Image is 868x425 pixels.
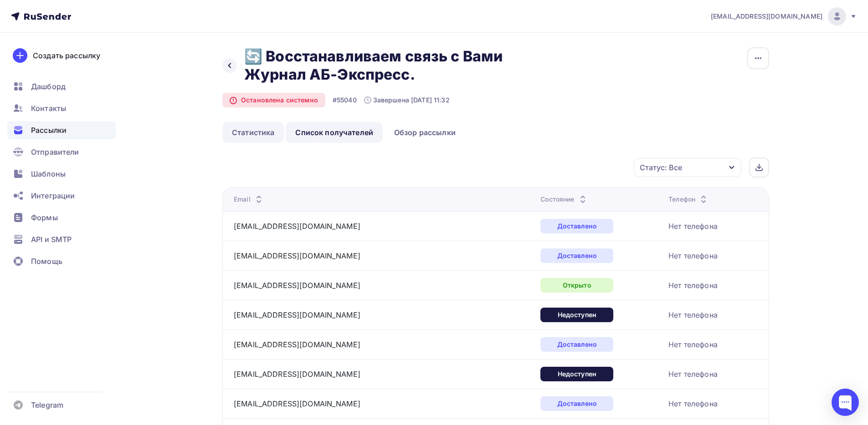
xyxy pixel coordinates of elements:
[668,221,718,232] div: Нет телефона
[540,248,613,263] div: Доставлено
[540,396,613,411] div: Доставлено
[31,147,79,157] span: Отправители
[31,168,66,179] span: Шаблоны
[385,122,465,143] a: Обзор рассылки
[31,125,67,136] span: Рассылки
[31,190,75,201] span: Интеграции
[31,400,63,410] span: Telegram
[668,339,718,350] div: Нет телефона
[668,280,718,291] div: Нет телефона
[668,369,718,379] div: Нет телефона
[234,222,360,231] a: [EMAIL_ADDRESS][DOMAIN_NAME]
[31,234,72,245] span: API и SMTP
[31,256,62,267] span: Помощь
[640,162,682,173] div: Статус: Все
[234,281,360,290] a: [EMAIL_ADDRESS][DOMAIN_NAME]
[633,157,742,177] button: Статус: Все
[31,81,66,92] span: Дашборд
[234,195,264,204] div: Email
[222,93,325,107] div: Остановлена системно
[364,96,450,105] div: Завершена [DATE] 11:32
[540,195,588,204] div: Состояние
[234,340,360,349] a: [EMAIL_ADDRESS][DOMAIN_NAME]
[286,122,383,143] a: Список получателей
[7,99,116,117] a: Контакты
[7,143,116,161] a: Отправители
[540,337,613,352] div: Доставлено
[540,367,613,381] div: Недоступен
[7,77,116,96] a: Дашборд
[33,50,100,61] div: Создать рассылку
[668,195,709,204] div: Телефон
[31,103,66,114] span: Контакты
[711,12,822,21] span: [EMAIL_ADDRESS][DOMAIN_NAME]
[234,369,360,379] a: [EMAIL_ADDRESS][DOMAIN_NAME]
[244,47,519,84] h2: 🔄 Восстанавливаем связь с Вами Журнал АБ-Экспресс.
[668,250,718,261] div: Нет телефона
[31,212,58,223] span: Формы
[234,251,360,260] a: [EMAIL_ADDRESS][DOMAIN_NAME]
[540,219,613,233] div: Доставлено
[7,208,116,227] a: Формы
[234,310,360,319] a: [EMAIL_ADDRESS][DOMAIN_NAME]
[711,7,857,25] a: [EMAIL_ADDRESS][DOMAIN_NAME]
[222,122,284,143] a: Статистика
[234,399,360,408] a: [EMAIL_ADDRESS][DOMAIN_NAME]
[668,309,718,320] div: Нет телефона
[7,165,116,183] a: Шаблоны
[333,96,357,105] div: #55040
[540,308,613,322] div: Недоступен
[668,398,718,409] div: Нет телефона
[540,278,613,293] div: Открыто
[7,121,116,139] a: Рассылки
